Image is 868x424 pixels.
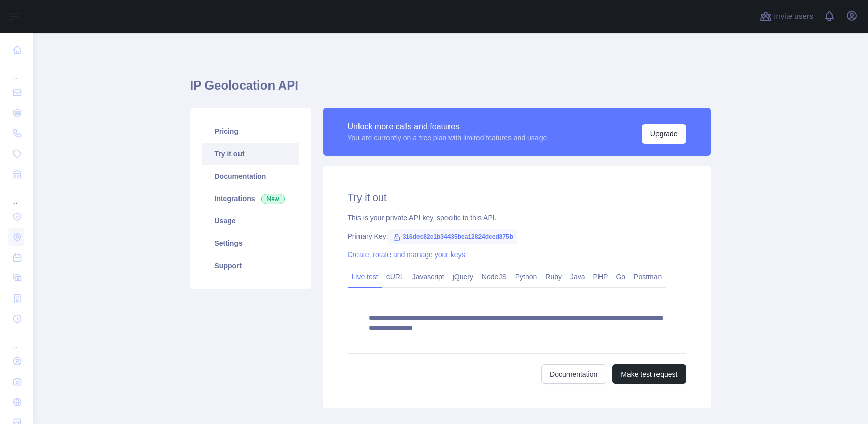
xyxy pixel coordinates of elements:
button: Make test request [612,364,686,384]
a: Go [612,269,630,285]
div: You are currently on a free plan with limited features and usage [348,133,547,143]
div: Primary Key: [348,231,686,241]
a: cURL [382,269,408,285]
a: Settings [202,232,299,255]
a: Live test [348,269,382,285]
a: Javascript [408,269,448,285]
a: Create, rotate and manage your keys [348,250,465,259]
a: Java [566,269,589,285]
div: This is your private API key, specific to this API. [348,213,686,223]
a: Python [511,269,542,285]
div: ... [8,185,24,206]
h1: IP Geolocation API [190,77,711,102]
a: Documentation [202,165,299,187]
a: Postman [630,269,666,285]
a: Integrations New [202,187,299,210]
span: Invite users [774,11,813,22]
a: jQuery [448,269,477,285]
a: Pricing [202,120,299,143]
span: 316dec82e1b34435bea12824dced875b [388,229,518,244]
a: Usage [202,210,299,232]
a: Documentation [541,364,606,384]
div: ... [8,330,24,350]
a: NodeJS [477,269,511,285]
button: Invite users [758,8,815,24]
span: New [261,194,285,204]
h2: Try it out [348,190,686,205]
a: PHP [589,269,612,285]
div: ... [8,61,24,81]
a: Support [202,255,299,277]
div: Unlock more calls and features [348,121,547,133]
a: Try it out [202,143,299,165]
button: Upgrade [642,124,686,144]
a: Ruby [541,269,566,285]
